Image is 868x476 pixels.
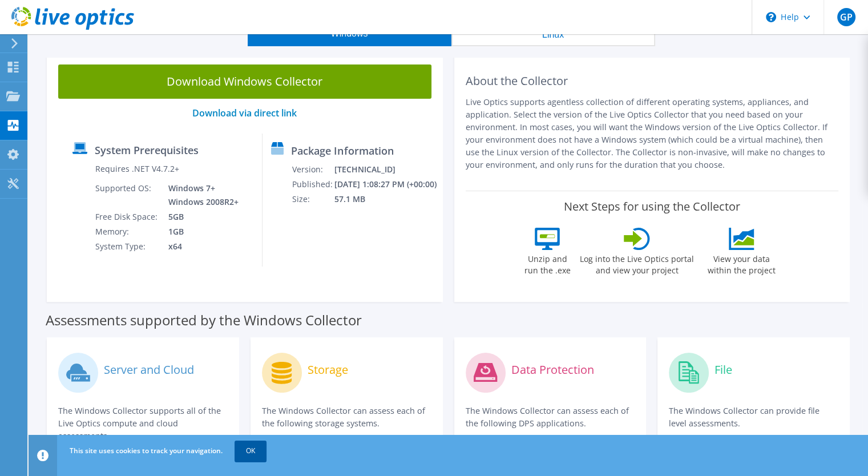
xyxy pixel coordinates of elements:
[104,364,194,376] label: Server and Cloud
[466,74,839,88] h2: About the Collector
[334,177,438,192] td: [DATE] 1:08:27 PM (+00:00)
[58,64,431,99] a: Download Windows Collector
[837,8,855,26] span: GP
[308,364,348,376] label: Storage
[292,162,333,177] td: Version:
[235,441,267,461] a: OK
[466,96,839,171] p: Live Optics supports agentless collection of different operating systems, appliances, and applica...
[466,405,635,430] p: The Windows Collector can assess each of the following DPS applications.
[334,162,438,177] td: [TECHNICAL_ID]
[521,250,574,276] label: Unzip and run the .exe
[192,107,297,119] a: Download via direct link
[95,144,199,156] label: System Prerequisites
[292,192,333,207] td: Size:
[766,12,776,22] svg: \n
[160,239,241,254] td: x64
[46,314,362,326] label: Assessments supported by the Windows Collector
[160,224,241,239] td: 1GB
[334,192,438,207] td: 57.1 MB
[160,181,241,209] td: Windows 7+ Windows 2008R2+
[95,239,160,254] td: System Type:
[564,200,740,213] label: Next Steps for using the Collector
[95,224,160,239] td: Memory:
[262,405,431,430] p: The Windows Collector can assess each of the following storage systems.
[669,405,838,430] p: The Windows Collector can provide file level assessments.
[160,209,241,224] td: 5GB
[95,163,179,175] label: Requires .NET V4.7.2+
[95,181,160,209] td: Supported OS:
[58,405,228,442] p: The Windows Collector supports all of the Live Optics compute and cloud assessments.
[700,250,782,276] label: View your data within the project
[511,364,594,376] label: Data Protection
[70,446,223,455] span: This site uses cookies to track your navigation.
[292,177,333,192] td: Published:
[95,209,160,224] td: Free Disk Space:
[579,250,695,276] label: Log into the Live Optics portal and view your project
[291,145,393,156] label: Package Information
[714,364,732,376] label: File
